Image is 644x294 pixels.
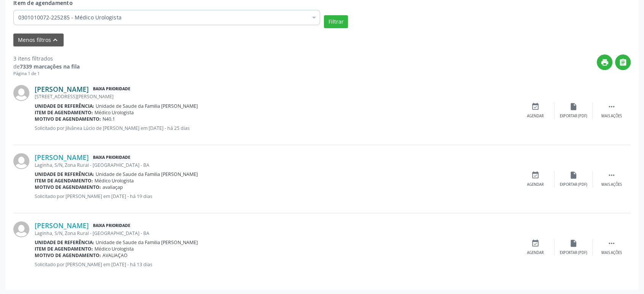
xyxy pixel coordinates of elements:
[35,153,89,161] a: [PERSON_NAME]
[601,58,609,67] i: print
[607,171,616,179] i: 
[619,58,627,67] i: 
[569,239,578,248] i: insert_drive_file
[96,239,198,246] span: Unidade de Saude da Familia [PERSON_NAME]
[560,182,587,187] div: Exportar (PDF)
[607,239,616,248] i: 
[18,14,308,21] span: 0301010072-225285 - Médico Urologista
[51,36,59,44] i: keyboard_arrow_up
[13,221,29,237] img: img
[13,54,80,62] div: 3 itens filtrados
[527,182,544,187] div: Agendar
[35,193,516,200] p: Solicitado por [PERSON_NAME] em [DATE] - há 19 dias
[531,239,540,248] i: event_available
[91,85,132,93] span: Baixa Prioridade
[35,171,94,177] b: Unidade de referência:
[13,153,29,169] img: img
[569,102,578,111] i: insert_drive_file
[35,252,101,259] b: Motivo de agendamento:
[95,246,134,252] span: Médico Urologista
[96,103,198,109] span: Unidade de Saude da Familia [PERSON_NAME]
[35,162,516,168] div: Laginha, S/N, Zona Rural - [GEOGRAPHIC_DATA] - BA
[96,171,198,177] span: Unidade de Saude da Familia [PERSON_NAME]
[35,116,101,122] b: Motivo de agendamento:
[35,261,516,268] p: Solicitado por [PERSON_NAME] em [DATE] - há 13 dias
[615,54,631,70] button: 
[13,85,29,101] img: img
[35,184,101,190] b: Motivo de agendamento:
[560,250,587,256] div: Exportar (PDF)
[91,222,132,230] span: Baixa Prioridade
[601,182,622,187] div: Mais ações
[103,116,115,122] span: N40.1
[91,153,132,161] span: Baixa Prioridade
[597,54,612,70] button: print
[324,15,348,28] button: Filtrar
[607,102,616,111] i: 
[13,34,64,47] button: Menos filtroskeyboard_arrow_up
[527,113,544,119] div: Agendar
[35,239,94,246] b: Unidade de referência:
[35,246,93,252] b: Item de agendamento:
[531,102,540,111] i: event_available
[103,184,123,190] span: avaliaçap
[35,125,516,131] p: Solicitado por Jilvânea Lúcio de [PERSON_NAME] em [DATE] - há 25 dias
[95,177,134,184] span: Médico Urologista
[601,113,622,119] div: Mais ações
[35,230,516,236] div: Laginha, S/N, Zona Rural - [GEOGRAPHIC_DATA] - BA
[13,70,80,77] div: Página 1 de 1
[35,93,516,100] div: [STREET_ADDRESS][PERSON_NAME]
[35,221,89,230] a: [PERSON_NAME]
[35,85,89,93] a: [PERSON_NAME]
[35,103,94,109] b: Unidade de referência:
[103,252,128,259] span: AVALIAÇAO
[560,113,587,119] div: Exportar (PDF)
[13,62,80,70] div: de
[95,109,134,116] span: Médico Urologista
[531,171,540,179] i: event_available
[601,250,622,256] div: Mais ações
[20,63,80,70] strong: 7339 marcações na fila
[527,250,544,256] div: Agendar
[569,171,578,179] i: insert_drive_file
[35,109,93,116] b: Item de agendamento:
[35,177,93,184] b: Item de agendamento:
